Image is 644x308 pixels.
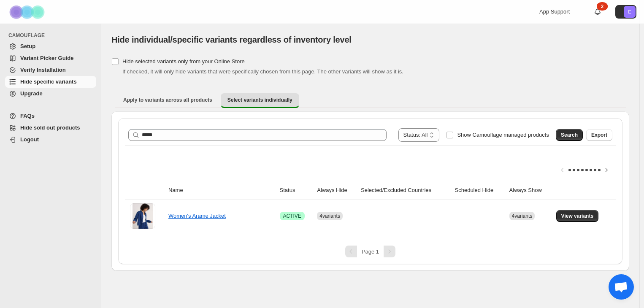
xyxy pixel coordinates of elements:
span: If checked, it will only hide variants that were specifically chosen from this page. The other va... [122,68,403,75]
a: Open chat [609,274,634,300]
div: Select variants individually [111,111,629,271]
a: Variant Picker Guide [5,52,96,64]
a: Women's Arame Jacket [168,213,226,219]
th: Status [277,181,315,200]
span: Hide individual/specific variants regardless of inventory level [111,35,352,44]
a: 2 [593,8,602,16]
span: Hide selected variants only from your Online Store [122,58,245,65]
span: View variants [561,213,594,219]
th: Always Show [507,181,554,200]
span: Logout [20,136,39,143]
button: Scroll table right one column [601,164,612,176]
a: Upgrade [5,88,96,100]
img: Camouflage [7,0,49,24]
span: Setup [20,43,35,49]
button: Export [586,129,612,141]
button: Avatar with initials E [615,5,636,19]
span: CAMOUFLAGE [8,32,97,39]
span: Show Camouflage managed products [457,132,549,138]
span: Variant Picker Guide [20,55,73,61]
th: Always Hide [314,181,358,200]
span: 4 variants [512,213,533,219]
th: Name [166,181,277,200]
button: Select variants individually [221,93,299,108]
span: Avatar with initials E [624,6,636,18]
span: Hide sold out products [20,124,80,131]
nav: Pagination [125,246,616,257]
span: FAQs [20,113,35,119]
a: Setup [5,41,96,52]
th: Selected/Excluded Countries [358,181,452,200]
div: 2 [597,2,608,11]
a: Hide sold out products [5,122,96,134]
span: App Support [539,8,570,15]
a: Hide specific variants [5,76,96,88]
span: Export [591,132,607,138]
span: Select variants individually [227,97,292,103]
a: FAQs [5,110,96,122]
button: Search [556,129,583,141]
span: Hide specific variants [20,78,77,85]
text: E [628,9,631,14]
span: ACTIVE [283,213,301,219]
a: Verify Installation [5,64,96,76]
span: 4 variants [319,213,340,219]
span: Search [561,132,578,138]
span: Page 1 [362,249,379,255]
button: Apply to variants across all products [116,93,219,107]
span: Apply to variants across all products [123,97,212,103]
button: View variants [556,210,599,222]
span: Verify Installation [20,67,66,73]
span: Upgrade [20,90,43,97]
th: Scheduled Hide [452,181,507,200]
a: Logout [5,134,96,146]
